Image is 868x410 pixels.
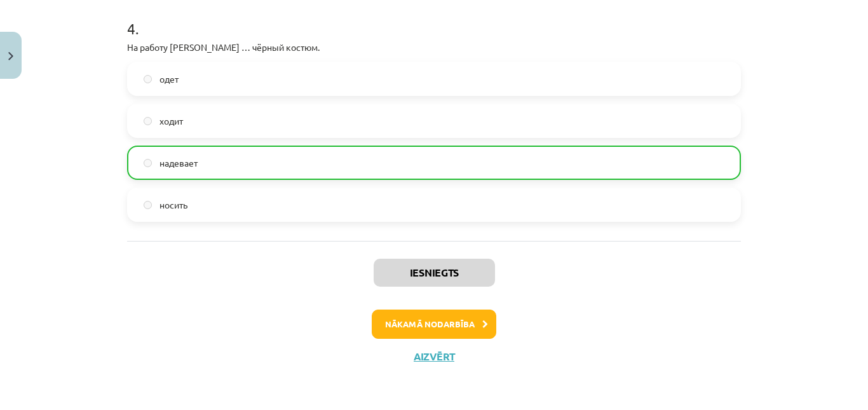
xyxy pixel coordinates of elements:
[159,114,183,128] span: ходит
[144,201,152,209] input: носить
[372,310,496,339] button: Nākamā nodarbība
[159,72,179,86] span: одет
[374,259,495,287] button: Iesniegts
[144,117,152,125] input: ходит
[8,52,13,60] img: icon-close-lesson-0947bae3869378f0d4975bcd49f059093ad1ed9edebbc8119c70593378902aed.svg
[127,41,741,54] p: На работу [PERSON_NAME] … чёрный костюм.
[144,75,152,83] input: одет
[410,350,458,363] button: Aizvērt
[159,198,187,212] span: носить
[144,159,152,167] input: надевает
[159,156,198,170] span: надевает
